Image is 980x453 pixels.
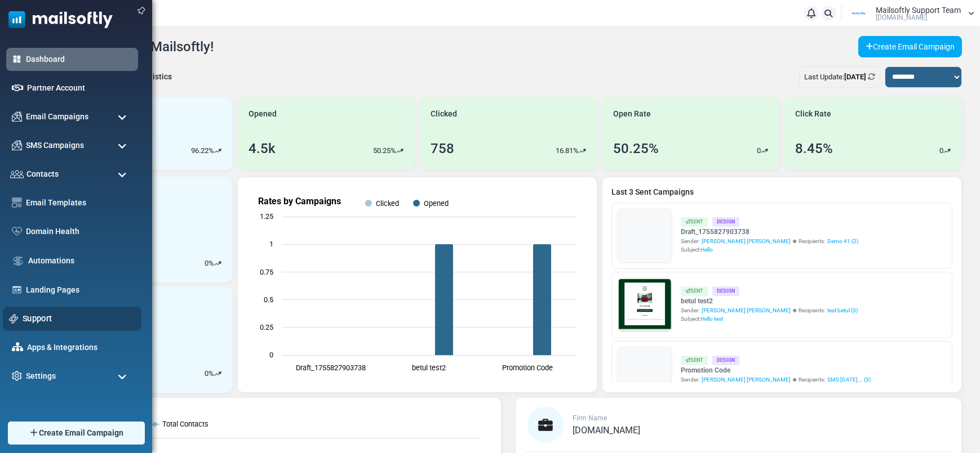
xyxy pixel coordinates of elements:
div: % [205,258,221,269]
text: 1 [269,240,273,248]
text: 0.25 [260,323,273,331]
b: [DATE] [844,73,866,81]
div: Sender: Recipients: [681,306,858,315]
span: [DOMAIN_NAME] [573,425,640,436]
p: Lorem ipsum dolor sit amet, consectetur adipiscing elit, sed do eiusmod tempor incididunt [59,295,330,306]
span: Clicked [431,108,457,120]
div: 50.25% [613,138,659,159]
a: Support [23,312,135,325]
img: support-icon.svg [9,314,19,324]
p: 0 [939,145,943,156]
span: [PERSON_NAME] [PERSON_NAME] [702,375,791,384]
span: Settings [26,370,56,382]
div: Design [712,286,739,296]
img: email-templates-icon.svg [12,198,22,208]
a: [DOMAIN_NAME] [573,426,640,435]
div: 758 [431,138,454,159]
text: Total Contacts [162,420,209,428]
span: SMS Campaigns [26,140,84,151]
span: [DOMAIN_NAME] [876,14,927,21]
a: Shop Now and Save Big! [137,223,252,244]
div: Sent [681,286,708,296]
a: Create Email Campaign [858,36,962,57]
p: 16.81% [556,145,579,156]
div: Last Update: [799,66,880,88]
span: [PERSON_NAME] [PERSON_NAME] [702,237,791,245]
div: Design [712,217,739,227]
div: Sent [681,217,708,227]
text: 0 [269,351,273,359]
a: Domain Health [26,226,132,237]
img: landing_pages.svg [12,285,22,295]
text: 0.5 [264,295,273,304]
a: betul test2 [681,296,858,306]
img: User Logo [845,5,873,22]
span: Hello [700,246,713,253]
span: Contacts [26,168,59,180]
a: test betul (3) [827,306,858,315]
text: Promotion Code [502,364,552,372]
text: 1.25 [260,212,273,221]
div: Design [712,356,739,365]
strong: Follow Us [173,266,216,276]
div: Sent [681,356,708,365]
a: Draft_1755827903738 [681,227,858,237]
text: Opened [424,199,449,208]
span: Mailsoftly Support Team [876,6,961,14]
p: 50.25% [373,145,396,156]
text: Rates by Campaigns [258,196,341,207]
p: 0 [205,258,209,269]
a: SMS [DATE]... (3) [827,375,871,384]
text: Clicked [376,199,399,208]
a: Automations [28,255,132,267]
img: campaigns-icon.png [12,111,22,122]
p: 0 [205,368,209,379]
a: Apps & Integrations [27,342,132,353]
p: 0 [757,145,761,156]
a: Refresh Stats [868,73,875,81]
svg: Rates by Campaigns [247,186,588,383]
a: Promotion Code [681,365,871,375]
strong: Shop Now and Save Big! [148,229,241,238]
span: Opened [249,108,277,120]
a: Dashboard [26,53,132,65]
a: Demo 41 (2) [827,237,858,245]
img: dashboard-icon-active.svg [12,54,22,64]
div: Sender: Recipients: [681,237,858,245]
div: % [205,368,221,379]
a: Email Templates [26,197,132,209]
img: campaigns-icon.png [12,140,22,150]
img: domain-health-icon.svg [12,227,22,236]
div: Subject: [681,245,858,254]
a: User Logo Mailsoftly Support Team [DOMAIN_NAME] [845,5,974,22]
a: Landing Pages [26,284,132,296]
p: 96.22% [191,145,214,156]
a: Partner Account [27,82,132,94]
text: 0.75 [260,268,273,276]
text: betul test2 [412,364,446,372]
div: 4.5k [249,138,276,159]
div: Subject: [681,315,858,323]
div: 8.45% [795,138,833,159]
span: Create Email Campaign [39,427,123,439]
img: settings-icon.svg [12,371,22,381]
span: [PERSON_NAME] [PERSON_NAME] [702,306,791,315]
h1: Test {(email)} [51,195,338,213]
text: Draft_1755827903738 [296,364,366,372]
span: Firm Name [573,414,607,422]
span: Email Campaigns [26,111,88,123]
a: Last 3 Sent Campaigns [611,186,952,198]
span: Click Rate [795,108,831,120]
img: contacts-icon.svg [10,170,24,178]
span: Open Rate [613,108,651,120]
div: Sender: Recipients: [681,375,871,384]
span: Hello test [700,316,723,322]
img: workflow.svg [12,254,24,267]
